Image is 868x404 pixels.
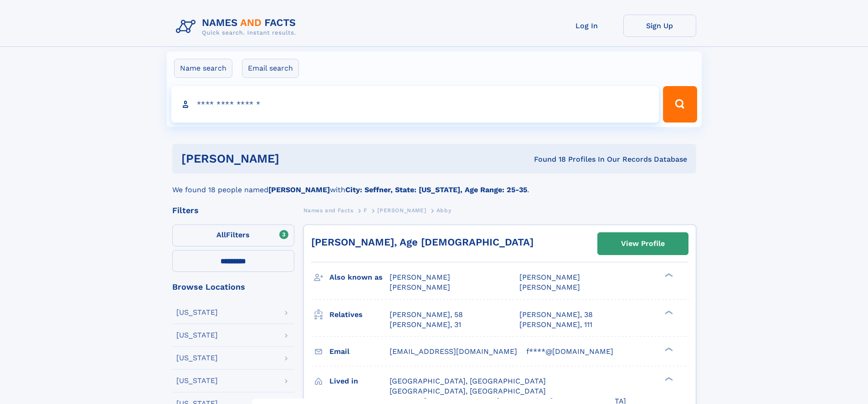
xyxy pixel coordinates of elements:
[663,346,673,352] div: ❯
[172,174,696,195] div: We found 18 people named with .
[621,233,665,254] div: View Profile
[176,309,218,316] div: [US_STATE]
[181,153,407,164] h1: [PERSON_NAME]
[519,310,593,320] a: [PERSON_NAME], 38
[364,207,367,214] span: F
[216,230,226,239] span: All
[329,270,390,285] h3: Also known as
[390,273,450,281] span: [PERSON_NAME]
[406,154,687,164] div: Found 18 Profiles In Our Records Database
[598,233,688,255] a: View Profile
[172,15,303,39] img: Logo Names and Facts
[176,354,218,362] div: [US_STATE]
[329,373,390,389] h3: Lived in
[377,205,426,216] a: [PERSON_NAME]
[663,272,673,278] div: ❯
[519,320,592,330] a: [PERSON_NAME], 111
[663,86,697,123] button: Search Button
[303,205,354,216] a: Names and Facts
[311,236,534,248] a: [PERSON_NAME], Age [DEMOGRAPHIC_DATA]
[390,310,463,320] a: [PERSON_NAME], 58
[550,15,623,37] a: Log In
[329,344,390,359] h3: Email
[176,377,218,384] div: [US_STATE]
[268,185,330,194] b: [PERSON_NAME]
[172,283,294,291] div: Browse Locations
[176,332,218,339] div: [US_STATE]
[174,59,232,78] label: Name search
[364,205,367,216] a: F
[390,283,450,291] span: [PERSON_NAME]
[519,273,580,281] span: [PERSON_NAME]
[172,206,294,215] div: Filters
[171,86,659,123] input: search input
[437,207,451,214] span: Abby
[663,309,673,315] div: ❯
[390,347,517,356] span: [EMAIL_ADDRESS][DOMAIN_NAME]
[377,207,426,214] span: [PERSON_NAME]
[172,225,294,246] label: Filters
[345,185,527,194] b: City: Seffner, State: [US_STATE], Age Range: 25-35
[519,283,580,291] span: [PERSON_NAME]
[663,376,673,382] div: ❯
[390,320,461,330] a: [PERSON_NAME], 31
[242,59,299,78] label: Email search
[390,387,546,395] span: [GEOGRAPHIC_DATA], [GEOGRAPHIC_DATA]
[390,377,546,385] span: [GEOGRAPHIC_DATA], [GEOGRAPHIC_DATA]
[623,15,696,37] a: Sign Up
[329,307,390,322] h3: Relatives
